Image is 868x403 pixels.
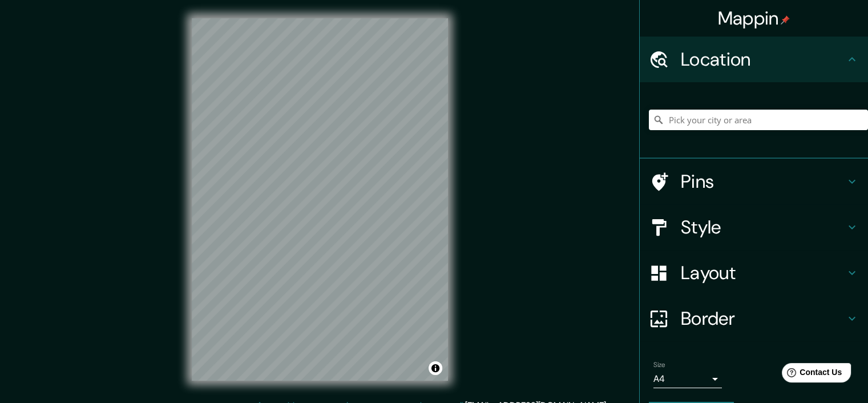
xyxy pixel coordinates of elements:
h4: Border [681,307,845,330]
h4: Style [681,216,845,239]
h4: Pins [681,170,845,193]
iframe: Help widget launcher [766,358,855,390]
canvas: Map [192,18,448,381]
input: Pick your city or area [649,110,868,130]
h4: Mappin [718,7,790,30]
h4: Location [681,48,845,71]
div: Border [640,296,868,341]
div: Pins [640,159,868,204]
div: Layout [640,250,868,296]
div: A4 [653,370,722,388]
label: Size [653,360,665,370]
div: Location [640,37,868,82]
h4: Layout [681,261,845,284]
button: Toggle attribution [429,361,442,375]
div: Style [640,204,868,250]
img: pin-icon.png [781,15,790,25]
